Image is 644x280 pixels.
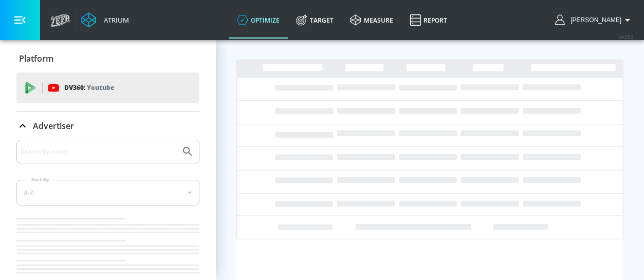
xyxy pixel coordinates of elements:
div: Platform [16,44,199,73]
div: A-Z [16,180,199,206]
p: Platform [19,53,53,64]
div: Advertiser [16,111,199,140]
span: login as: clee@copacino.com [566,16,621,24]
div: Atrium [100,15,129,25]
input: Search by name [21,145,176,158]
a: Report [401,2,455,39]
p: DV360: [64,82,114,94]
div: DV360: Youtube [16,72,199,103]
span: v 4.25.2 [619,34,634,40]
p: Advertiser [33,120,74,132]
a: Atrium [81,12,129,28]
a: optimize [229,2,288,39]
a: measure [342,2,401,39]
p: Youtube [87,82,114,93]
button: [PERSON_NAME] [555,14,634,26]
label: Sort By [29,176,51,183]
a: Target [288,2,342,39]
